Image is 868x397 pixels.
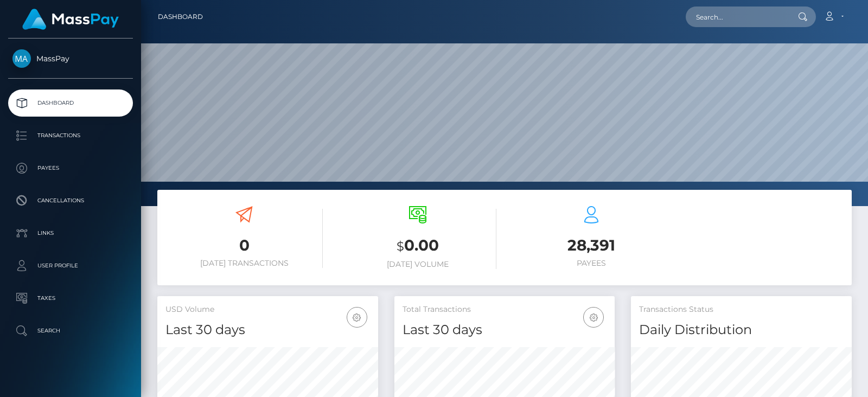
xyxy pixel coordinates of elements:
[403,321,607,340] h4: Last 30 days
[403,304,607,315] h5: Total Transactions
[339,235,496,257] h3: 0.00
[513,259,670,268] h6: Payees
[12,323,129,339] p: Search
[8,54,133,63] span: MassPay
[165,259,323,268] h6: [DATE] Transactions
[12,225,129,241] p: Links
[165,235,323,256] h3: 0
[8,317,133,344] a: Search
[686,7,788,27] input: Search...
[12,95,129,111] p: Dashboard
[8,220,133,247] a: Links
[397,239,404,254] small: $
[339,260,496,269] h6: [DATE] Volume
[8,285,133,312] a: Taxes
[22,9,119,30] img: MassPay Logo
[639,304,844,315] h5: Transactions Status
[158,5,203,28] a: Dashboard
[12,160,129,176] p: Payees
[8,89,133,117] a: Dashboard
[513,235,670,256] h3: 28,391
[12,290,129,306] p: Taxes
[12,127,129,144] p: Transactions
[165,321,370,340] h4: Last 30 days
[8,122,133,149] a: Transactions
[8,155,133,182] a: Payees
[12,49,31,68] img: MassPay
[8,252,133,279] a: User Profile
[8,187,133,214] a: Cancellations
[639,321,844,340] h4: Daily Distribution
[12,193,129,209] p: Cancellations
[12,258,129,274] p: User Profile
[165,304,370,315] h5: USD Volume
